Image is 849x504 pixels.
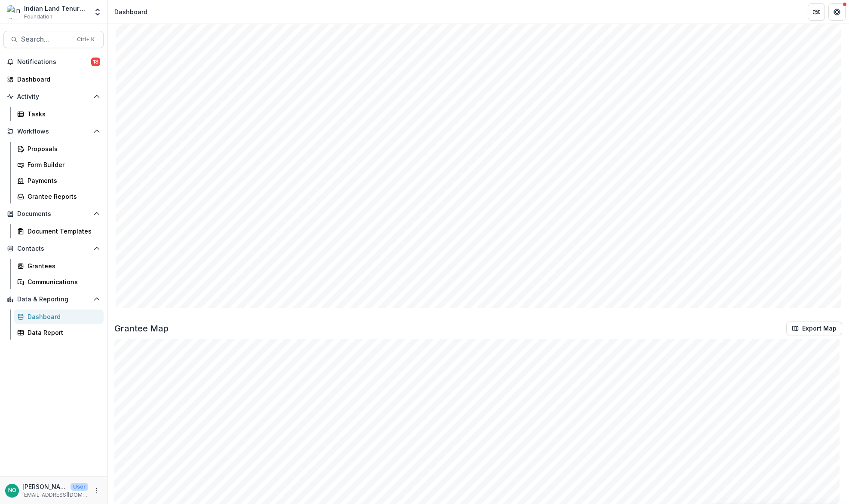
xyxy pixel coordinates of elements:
[7,5,21,19] img: Indian Land Tenure Foundation
[14,325,104,340] a: Data Report
[91,58,100,66] span: 18
[3,242,104,255] button: Open Contacts
[70,483,88,491] p: User
[17,128,90,135] span: Workflows
[808,3,825,21] button: Partners
[3,90,104,103] button: Open Activity
[24,4,88,13] div: Indian Land Tenure Foundation
[3,31,104,48] button: Search...
[28,312,97,321] div: Dashboard
[28,109,97,118] div: Tasks
[3,207,104,221] button: Open Documents
[17,245,90,252] span: Contacts
[28,192,97,201] div: Grantee Reports
[28,227,97,236] div: Document Templates
[17,296,90,303] span: Data & Reporting
[92,486,102,496] button: More
[17,58,91,66] span: Notifications
[22,491,88,499] p: [EMAIL_ADDRESS][DOMAIN_NAME]
[14,275,104,289] a: Communications
[114,323,169,334] h2: Grantee Map
[28,176,97,185] div: Payments
[14,189,104,203] a: Grantee Reports
[14,158,104,172] a: Form Builder
[21,35,72,43] span: Search...
[28,160,97,169] div: Form Builder
[3,292,104,306] button: Open Data & Reporting
[28,328,97,337] div: Data Report
[14,259,104,273] a: Grantees
[14,173,104,188] a: Payments
[14,224,104,238] a: Document Templates
[828,3,846,21] button: Get Help
[28,277,97,286] div: Communications
[3,55,104,69] button: Notifications18
[14,142,104,156] a: Proposals
[75,35,96,44] div: Ctrl + K
[28,144,97,153] div: Proposals
[111,6,151,18] nav: breadcrumb
[14,107,104,121] a: Tasks
[22,482,67,491] p: [PERSON_NAME]
[92,3,104,21] button: Open entity switcher
[3,72,104,86] a: Dashboard
[17,210,90,218] span: Documents
[28,261,97,270] div: Grantees
[17,75,97,84] div: Dashboard
[17,93,90,100] span: Activity
[786,322,842,335] button: Export Map
[24,13,52,21] span: Foundation
[114,7,147,16] div: Dashboard
[3,124,104,138] button: Open Workflows
[8,488,16,493] div: Nicole Olson
[14,310,104,324] a: Dashboard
